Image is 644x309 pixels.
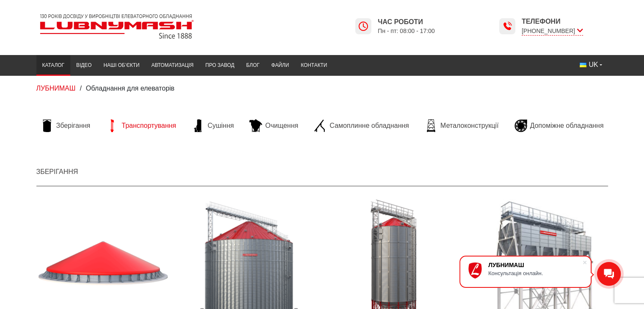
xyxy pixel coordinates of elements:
a: Допоміжне обладнання [510,119,608,132]
span: Самоплинне обладнання [329,121,409,130]
span: Пн - пт: 08:00 - 17:00 [378,27,435,35]
span: UK [589,60,598,69]
img: Lubnymash [36,11,197,42]
a: Самоплинне обладнання [310,119,413,132]
a: Файли [265,57,295,74]
span: Телефони [522,17,583,26]
a: Металоконструкції [420,119,503,132]
a: Відео [70,57,97,74]
span: Транспортування [122,121,176,130]
span: Зберігання [56,121,91,130]
a: Автоматизація [145,57,199,74]
a: Контакти [295,57,333,74]
button: UK [574,57,608,72]
span: Очищення [265,121,298,130]
span: Металоконструкції [440,121,498,130]
a: Очищення [245,119,302,132]
a: Наші об’єкти [97,57,145,74]
span: Час роботи [378,17,435,27]
span: / [80,85,81,92]
span: Обладнання для елеваторів [86,85,174,92]
span: Сушіння [207,121,234,130]
a: Блог [240,57,265,74]
span: [PHONE_NUMBER] [522,27,583,36]
a: Транспортування [102,119,180,132]
a: Сушіння [188,119,238,132]
span: Допоміжне обладнання [530,121,604,130]
img: Lubnymash time icon [358,21,368,31]
a: Каталог [36,57,70,74]
a: ЛУБНИМАШ [36,85,76,92]
div: Консультація онлайн. [488,270,582,276]
a: Зберігання [36,168,78,175]
a: Зберігання [36,119,95,132]
img: Українська [580,63,586,67]
img: Lubnymash time icon [502,21,512,31]
div: ЛУБНИМАШ [488,262,582,268]
a: Про завод [199,57,240,74]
